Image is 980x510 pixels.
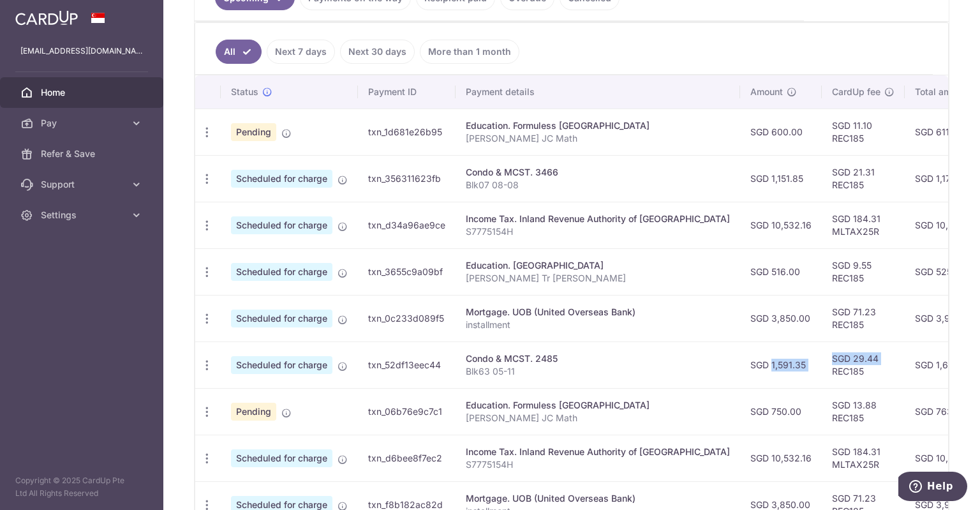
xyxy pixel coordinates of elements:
[466,225,730,238] p: S7775154H
[358,435,456,481] td: txn_d6bee8f7ec2
[466,306,730,319] div: Mortgage. UOB (United Overseas Bank)
[358,248,456,295] td: txn_3655c9a09bf
[822,109,905,155] td: SGD 11.10 REC185
[466,179,730,191] p: Blk07 08-08
[740,341,822,388] td: SGD 1,591.35
[466,119,730,132] div: Education. Formuless [GEOGRAPHIC_DATA]
[358,341,456,388] td: txn_52df13eec44
[740,388,822,435] td: SGD 750.00
[466,319,730,331] p: installment
[456,75,740,109] th: Payment details
[466,132,730,145] p: [PERSON_NAME] JC Math
[740,109,822,155] td: SGD 600.00
[358,388,456,435] td: txn_06b76e9c7c1
[231,310,332,327] span: Scheduled for charge
[466,458,730,471] p: S7775154H
[231,403,276,421] span: Pending
[466,272,730,285] p: [PERSON_NAME] Tr [PERSON_NAME]
[420,40,519,64] a: More than 1 month
[466,446,730,458] div: Income Tax. Inland Revenue Authority of [GEOGRAPHIC_DATA]
[231,86,258,98] span: Status
[15,10,78,26] img: CardUp
[832,86,880,98] span: CardUp fee
[358,202,456,248] td: txn_d34a96ae9ce
[231,449,332,467] span: Scheduled for charge
[41,178,125,191] span: Support
[822,202,905,248] td: SGD 184.31 MLTAX25R
[740,435,822,481] td: SGD 10,532.16
[466,352,730,365] div: Condo & MCST. 2485
[231,216,332,234] span: Scheduled for charge
[915,86,957,98] span: Total amt.
[358,75,456,109] th: Payment ID
[740,248,822,295] td: SGD 516.00
[740,155,822,202] td: SGD 1,151.85
[466,259,730,272] div: Education. [GEOGRAPHIC_DATA]
[41,86,125,99] span: Home
[231,263,332,281] span: Scheduled for charge
[466,166,730,179] div: Condo & MCST. 3466
[740,202,822,248] td: SGD 10,532.16
[466,412,730,424] p: [PERSON_NAME] JC Math
[41,147,125,160] span: Refer & Save
[216,40,262,64] a: All
[231,170,332,188] span: Scheduled for charge
[822,435,905,481] td: SGD 184.31 MLTAX25R
[358,109,456,155] td: txn_1d681e26b95
[466,213,730,225] div: Income Tax. Inland Revenue Authority of [GEOGRAPHIC_DATA]
[20,45,143,57] p: [EMAIL_ADDRESS][DOMAIN_NAME]
[466,365,730,378] p: Blk63 05-11
[41,117,125,130] span: Pay
[466,399,730,412] div: Education. Formuless [GEOGRAPHIC_DATA]
[750,86,783,98] span: Amount
[231,123,276,141] span: Pending
[41,209,125,221] span: Settings
[740,295,822,341] td: SGD 3,850.00
[898,472,967,504] iframe: Opens a widget where you can find more information
[822,295,905,341] td: SGD 71.23 REC185
[358,155,456,202] td: txn_356311623fb
[822,155,905,202] td: SGD 21.31 REC185
[822,341,905,388] td: SGD 29.44 REC185
[267,40,335,64] a: Next 7 days
[822,388,905,435] td: SGD 13.88 REC185
[340,40,415,64] a: Next 30 days
[466,492,730,505] div: Mortgage. UOB (United Overseas Bank)
[822,248,905,295] td: SGD 9.55 REC185
[231,356,332,374] span: Scheduled for charge
[358,295,456,341] td: txn_0c233d089f5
